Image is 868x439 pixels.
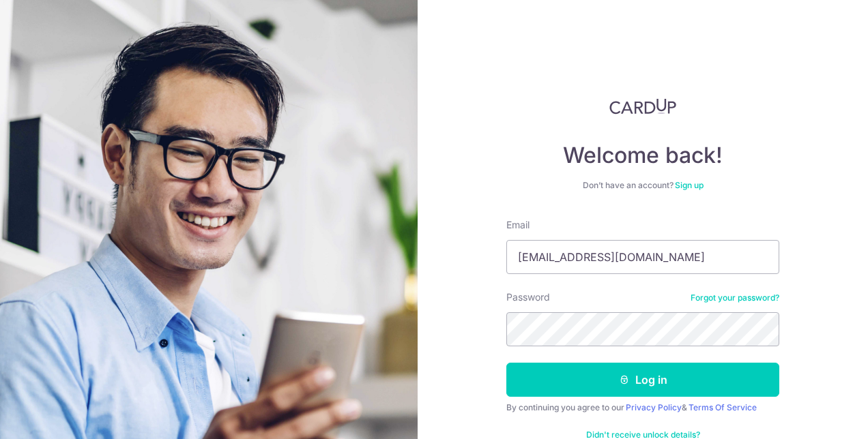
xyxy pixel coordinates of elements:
[506,180,779,191] div: Don’t have an account?
[506,240,779,274] input: Enter your Email
[691,292,779,303] a: Forgot your password?
[506,290,550,304] label: Password
[609,98,676,115] img: CardUp Logo
[506,218,530,232] label: Email
[675,180,704,190] a: Sign up
[506,402,779,413] div: By continuing you agree to our &
[506,363,779,397] button: Log in
[626,402,682,412] a: Privacy Policy
[689,402,757,412] a: Terms Of Service
[506,142,779,169] h4: Welcome back!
